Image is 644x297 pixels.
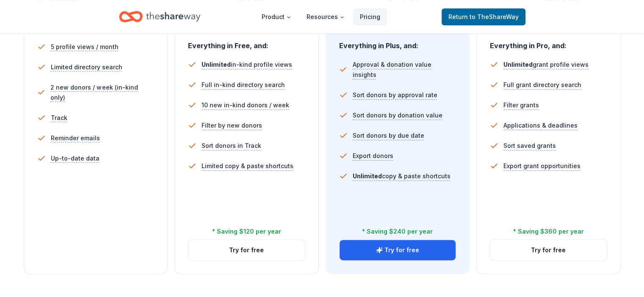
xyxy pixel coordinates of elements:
[202,100,289,110] span: 10 new in-kind donors / week
[340,240,456,260] button: Try for free
[353,172,382,180] span: Unlimited
[503,61,589,68] span: grant profile views
[353,172,451,180] span: copy & paste shortcuts
[255,7,387,27] nav: Main
[119,7,200,27] a: Home
[353,151,393,161] span: Export donors
[202,61,292,68] span: in-kind profile views
[513,226,584,237] div: * Saving $360 per year
[339,33,456,51] div: Everything in Plus, and:
[202,80,285,90] span: Full in-kind directory search
[503,141,556,151] span: Sort saved grants
[353,8,387,25] a: Pricing
[202,141,261,151] span: Sort donors in Track
[51,153,100,163] span: Up-to-date data
[353,90,437,100] span: Sort donors by approval rate
[51,42,119,52] span: 5 profile views / month
[490,240,607,260] button: Try for free
[362,226,433,237] div: * Saving $240 per year
[51,113,67,123] span: Track
[255,8,298,25] button: Product
[503,120,578,131] span: Applications & deadlines
[442,8,525,25] a: Returnto TheShareWay
[448,12,519,22] span: Return
[503,61,533,68] span: Unlimited
[490,33,607,51] div: Everything in Pro, and:
[202,120,262,131] span: Filter by new donors
[50,82,154,103] span: 2 new donors / week (in-kind only)
[202,61,231,68] span: Unlimited
[353,131,424,141] span: Sort donors by due date
[188,240,305,260] button: Try for free
[212,226,281,237] div: * Saving $120 per year
[300,8,351,25] button: Resources
[503,100,539,110] span: Filter grants
[470,13,519,20] span: to TheShareWay
[188,33,305,51] div: Everything in Free, and:
[503,161,580,171] span: Export grant opportunities
[353,110,442,120] span: Sort donors by donation value
[51,62,122,72] span: Limited directory search
[202,161,293,171] span: Limited copy & paste shortcuts
[51,133,100,143] span: Reminder emails
[352,60,456,80] span: Approval & donation value insights
[503,80,581,90] span: Full grant directory search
